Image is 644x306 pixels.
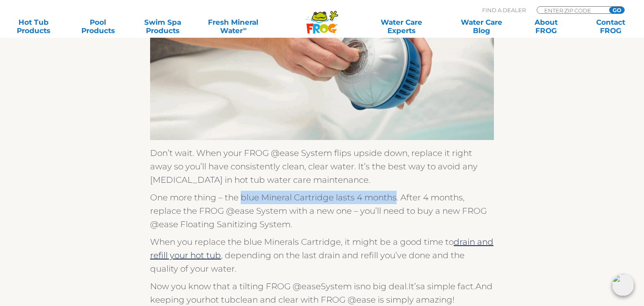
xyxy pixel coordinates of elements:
[482,6,526,14] p: Find A Dealer
[138,18,188,35] a: Swim SpaProducts
[150,192,487,229] span: One more thing – the blue Mineral Cartridge lasts 4 months. After 4 months, replace the FROG @eas...
[361,18,442,35] a: Water CareExperts
[612,274,634,296] img: openIcon
[150,237,454,247] span: When you replace the blue Minerals Cartridge, it might be a good time to
[321,281,352,291] span: System
[457,18,507,35] a: Water CareBlog
[73,18,123,35] a: PoolProducts
[150,148,478,185] span: Don’t wait. When your FROG @ease System flips upside down, replace it right away so you’ll have c...
[243,26,247,32] sup: ∞
[408,281,420,291] span: It’s
[354,281,360,291] span: is
[236,295,454,305] span: clean and clear with FROG @ease is simply amazing!
[202,18,265,35] a: Fresh MineralWater∞
[360,281,408,291] span: no big deal.
[420,281,475,291] span: a simple fact.
[205,295,236,305] span: hot tub
[609,7,624,13] input: GO
[543,7,600,14] input: Zip Code Form
[150,250,465,274] span: , depending on the last drain and refill you’ve done and the quality of your water.
[8,18,59,35] a: Hot TubProducts
[521,18,571,35] a: AboutFROG
[585,18,636,35] a: ContactFROG
[150,281,321,291] span: Now you know that a tilting FROG @ease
